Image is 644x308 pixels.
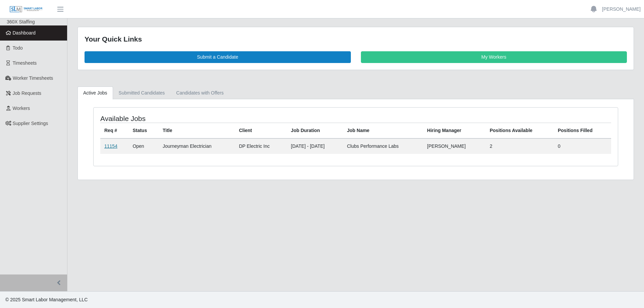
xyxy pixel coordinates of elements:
[554,123,611,138] th: Positions Filled
[113,86,171,100] a: Submitted Candidates
[287,123,343,138] th: Job Duration
[128,138,159,154] td: Open
[486,123,554,138] th: Positions Available
[13,30,36,36] span: Dashboard
[423,123,486,138] th: Hiring Manager
[128,123,159,138] th: Status
[13,121,48,126] span: Supplier Settings
[7,19,35,24] span: 360X Staffing
[423,138,486,154] td: [PERSON_NAME]
[235,138,287,154] td: DP Electric Inc
[104,143,117,149] a: 11154
[13,90,42,96] span: Job Requests
[486,138,554,154] td: 2
[287,138,343,154] td: [DATE] - [DATE]
[77,86,113,100] a: Active Jobs
[554,138,611,154] td: 0
[85,51,351,63] a: Submit a Candidate
[602,6,641,13] a: [PERSON_NAME]
[343,123,423,138] th: Job Name
[235,123,287,138] th: Client
[361,51,627,63] a: My Workers
[159,138,235,154] td: Journeyman Electrician
[170,86,229,100] a: Candidates with Offers
[9,6,43,13] img: SLM Logo
[85,34,627,45] div: Your Quick Links
[13,45,23,51] span: Todo
[13,106,30,111] span: Workers
[13,75,53,81] span: Worker Timesheets
[5,297,88,302] span: © 2025 Smart Labor Management, LLC
[159,123,235,138] th: Title
[13,60,37,66] span: Timesheets
[100,114,307,123] h4: Available Jobs
[343,138,423,154] td: Clubs Performance Labs
[100,123,128,138] th: Req #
